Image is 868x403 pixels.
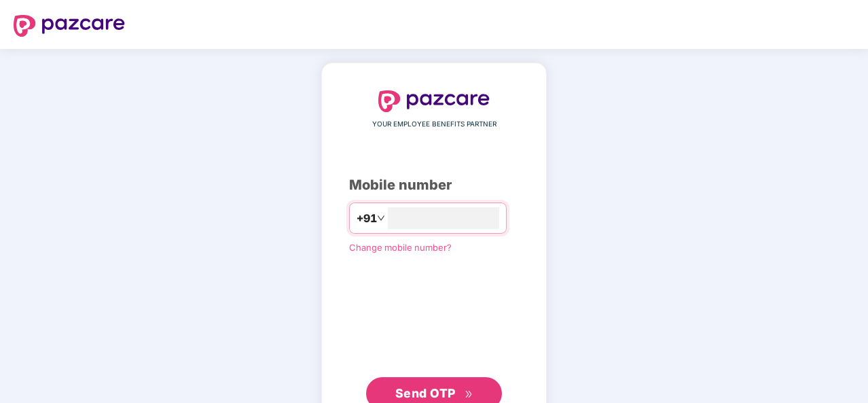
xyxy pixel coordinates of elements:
a: Change mobile number? [349,242,452,253]
img: logo [378,90,490,112]
span: +91 [357,210,377,227]
span: YOUR EMPLOYEE BENEFITS PARTNER [372,119,496,130]
img: logo [14,15,125,37]
span: down [377,214,385,222]
div: Mobile number [349,175,519,196]
span: double-right [465,390,473,399]
span: Send OTP [395,386,456,400]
